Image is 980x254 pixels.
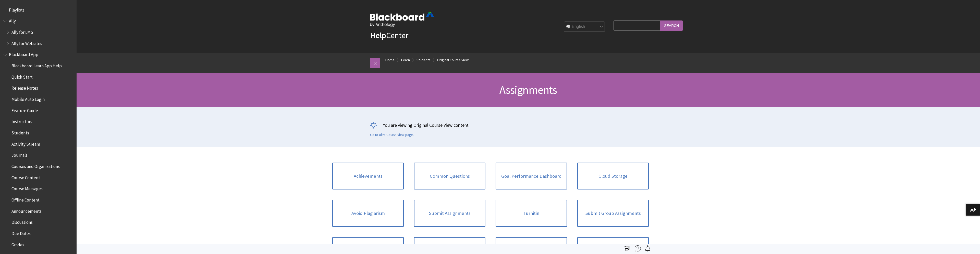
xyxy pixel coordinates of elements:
[370,30,386,40] strong: Help
[564,22,605,32] select: Site Language Selector
[11,185,43,192] span: Course Messages
[11,118,32,124] span: Instructors
[11,129,29,135] span: Students
[370,12,434,27] img: Blackboard by Anthology
[11,73,33,80] span: Quick Start
[9,17,16,24] span: Ally
[11,61,62,68] span: Blackboard Learn App Help
[11,207,42,214] span: Announcements
[635,245,641,251] img: More help
[499,83,557,97] span: Assignments
[401,57,410,63] a: Learn
[416,57,431,63] a: Students
[414,200,485,227] a: Submit Assignments
[370,30,408,40] a: HelpCenter
[11,39,42,46] span: Ally for Websites
[11,162,60,169] span: Courses and Organizations
[385,57,395,63] a: Home
[11,140,40,147] span: Activity Stream
[3,6,73,14] nav: Book outline for Playlists
[496,163,567,190] a: Goal Performance Dashboard
[11,173,40,180] span: Course Content
[11,229,31,236] span: Due Dates
[11,218,33,225] span: Discussions
[577,163,649,190] a: Cloud Storage
[3,17,73,48] nav: Book outline for Anthology Ally Help
[11,196,40,203] span: Offline Content
[11,106,38,113] span: Feature Guide
[437,57,469,63] a: Original Course View
[9,6,24,13] span: Playlists
[370,133,414,137] a: Go to Ultra Course View page.
[11,95,45,102] span: Mobile Auto Login
[332,163,404,190] a: Achievements
[645,245,651,251] img: Follow this page
[496,200,567,227] a: Turnitin
[414,163,485,190] a: Common Questions
[11,240,24,247] span: Grades
[370,122,687,128] p: You are viewing Original Course View content
[577,200,649,227] a: Submit Group Assignments
[660,20,683,30] input: Search
[624,245,630,251] img: Print
[11,28,33,35] span: Ally for LMS
[11,84,38,91] span: Release Notes
[332,200,404,227] a: Avoid Plagiarism
[11,151,28,158] span: Journals
[9,50,38,57] span: Blackboard App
